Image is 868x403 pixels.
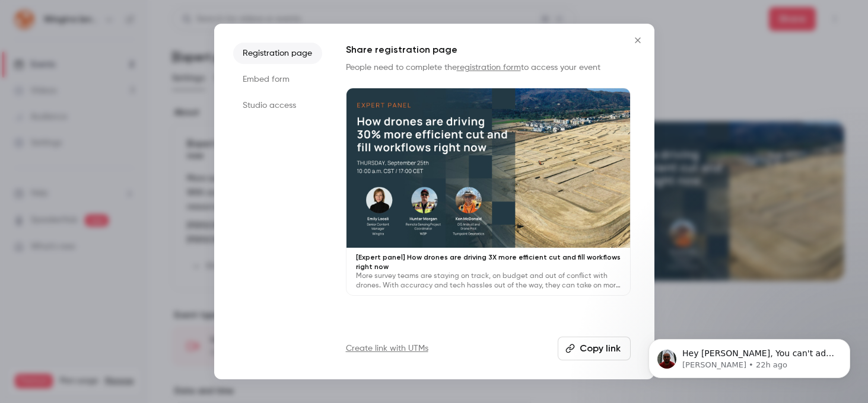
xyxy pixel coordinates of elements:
h1: Share registration page [346,43,631,57]
button: Close [626,28,650,52]
li: Embed form [233,69,322,90]
a: [Expert panel] How drones are driving 3X more efficient cut and fill workflows right nowMore surv... [346,88,631,296]
a: Create link with UTMs [346,343,428,354]
button: Copy link [558,337,631,360]
iframe: Intercom notifications message [631,314,868,397]
li: Studio access [233,95,322,116]
p: People need to complete the to access your event [346,62,631,73]
p: More survey teams are staying on track, on budget and out of conflict with drones. With accuracy ... [356,271,621,290]
a: registration form [457,63,521,72]
li: Registration page [233,43,322,64]
p: [Expert panel] How drones are driving 3X more efficient cut and fill workflows right now [356,252,621,271]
